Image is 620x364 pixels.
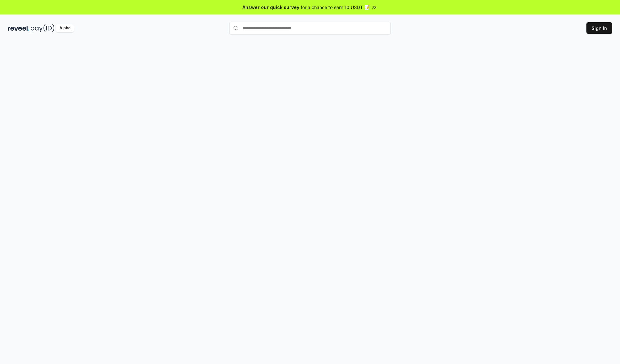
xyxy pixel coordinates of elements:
div: Alpha [56,24,74,32]
button: Sign In [586,22,612,34]
img: pay_id [31,24,55,32]
span: for a chance to earn 10 USDT 📝 [301,4,370,11]
span: Answer our quick survey [243,4,299,11]
img: reveel_dark [8,24,29,32]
